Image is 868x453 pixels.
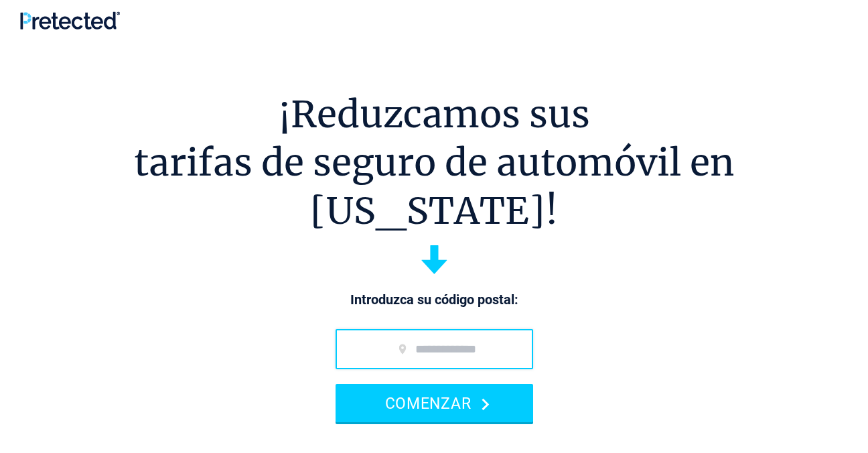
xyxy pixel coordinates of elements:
button: COMENZAR [336,384,533,422]
input: código postal [336,329,533,369]
font: COMENZAR [385,395,472,413]
img: Logotipo protegido [20,11,120,29]
font: Introduzca su código postal: [350,292,518,308]
font: ¡Reduzcamos sus [278,91,590,137]
font: tarifas de seguro de automóvil en [US_STATE]! [134,139,735,234]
